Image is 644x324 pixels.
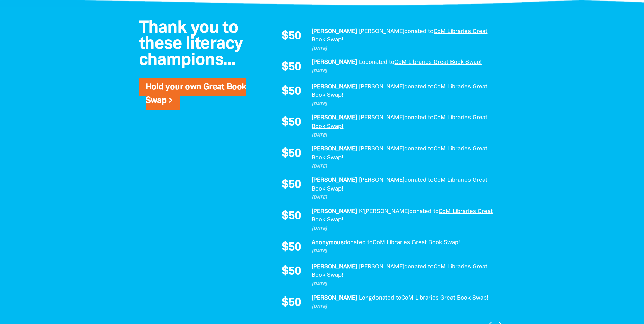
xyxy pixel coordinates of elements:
[312,68,498,75] p: [DATE]
[312,146,357,151] em: [PERSON_NAME]
[359,146,404,151] em: [PERSON_NAME]
[365,60,394,65] span: donated to
[401,295,489,301] a: CoM Libraries Great Book Swap!
[274,27,498,323] div: Paginated content
[139,20,243,68] span: Thank you to these literacy champions...
[312,178,487,192] a: CoM Libraries Great Book Swap!
[312,194,498,201] p: [DATE]
[282,117,301,128] span: $50
[312,304,498,310] p: [DATE]
[312,264,357,269] em: [PERSON_NAME]
[404,146,434,151] span: donated to
[282,31,301,42] span: $50
[312,240,344,245] em: Anonymous
[312,115,357,120] em: [PERSON_NAME]
[404,264,434,269] span: donated to
[312,115,487,129] a: CoM Libraries Great Book Swap!
[282,211,301,222] span: $50
[359,264,404,269] em: [PERSON_NAME]
[274,27,498,323] div: Donation stream
[373,240,460,245] a: CoM Libraries Great Book Swap!
[282,242,301,253] span: $50
[404,29,434,34] span: donated to
[404,115,434,120] span: donated to
[282,266,301,277] span: $50
[372,295,401,301] span: donated to
[312,60,357,65] em: [PERSON_NAME]
[312,295,357,301] em: [PERSON_NAME]
[312,226,498,232] p: [DATE]
[359,84,404,89] em: [PERSON_NAME]
[344,240,373,245] span: donated to
[359,295,372,301] em: Long
[312,163,498,170] p: [DATE]
[359,115,404,120] em: [PERSON_NAME]
[394,60,482,65] a: CoM Libraries Great Book Swap!
[282,61,301,73] span: $50
[312,46,498,52] p: [DATE]
[409,209,439,214] span: donated to
[312,178,357,183] em: [PERSON_NAME]
[282,148,301,160] span: $50
[404,84,434,89] span: donated to
[146,83,246,105] a: Hold your own Great Book Swap >
[312,101,498,108] p: [DATE]
[282,86,301,97] span: $50
[282,179,301,191] span: $50
[312,281,498,288] p: [DATE]
[359,209,409,214] em: K’[PERSON_NAME]
[312,84,357,89] em: [PERSON_NAME]
[312,248,498,255] p: [DATE]
[282,297,301,309] span: $50
[312,146,487,160] a: CoM Libraries Great Book Swap!
[359,178,404,183] em: [PERSON_NAME]
[359,29,404,34] em: [PERSON_NAME]
[404,178,434,183] span: donated to
[312,29,357,34] em: [PERSON_NAME]
[359,60,365,65] em: Lo
[312,209,357,214] em: [PERSON_NAME]
[312,132,498,139] p: [DATE]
